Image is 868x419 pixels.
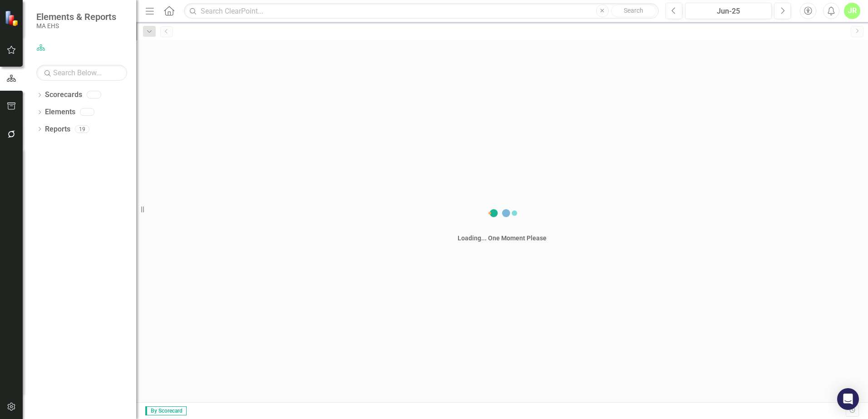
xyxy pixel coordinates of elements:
[45,124,70,135] a: Reports
[184,3,659,19] input: Search ClearPoint...
[36,22,116,29] small: MA EHS
[45,90,82,100] a: Scorecards
[837,388,859,410] div: Open Intercom Messenger
[145,406,187,415] span: By Scorecard
[36,65,127,81] input: Search Below...
[45,107,75,117] a: Elements
[75,125,89,133] div: 19
[688,6,769,17] div: Jun-25
[844,3,860,19] button: JR
[624,7,643,14] span: Search
[458,234,547,243] div: Loading... One Moment Please
[5,10,20,26] img: ClearPoint Strategy
[685,3,772,19] button: Jun-25
[611,5,656,17] button: Search
[36,11,116,22] span: Elements & Reports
